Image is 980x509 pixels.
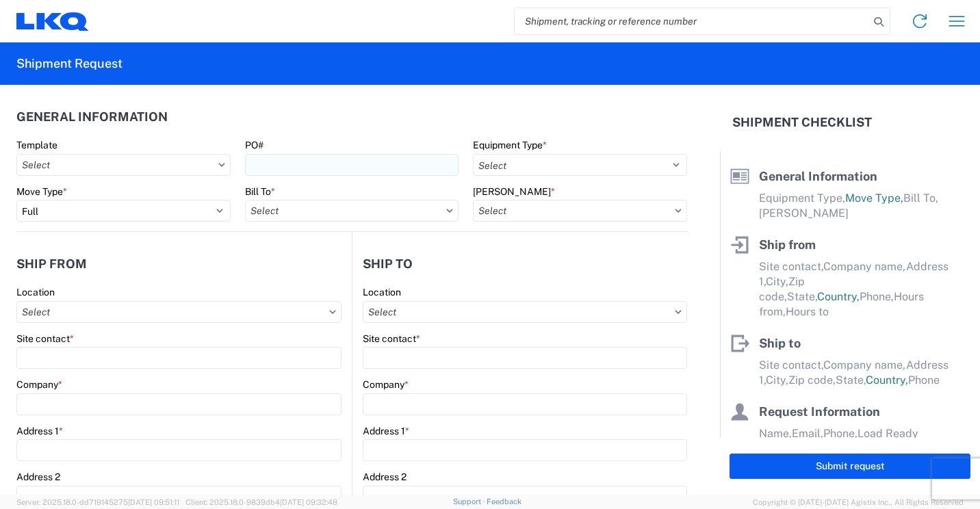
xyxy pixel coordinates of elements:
[823,358,906,371] span: Company name,
[16,139,57,151] label: Template
[759,404,880,419] span: Request Information
[16,154,231,176] input: Select
[788,374,836,387] span: Zip code,
[16,471,60,483] label: Address 2
[817,290,860,303] span: Country,
[453,497,487,506] a: Support
[363,471,407,483] label: Address 2
[363,286,401,298] label: Location
[128,498,179,506] span: [DATE] 09:51:11
[16,185,67,198] label: Move Type
[473,139,547,151] label: Equipment Type
[16,425,63,437] label: Address 1
[363,425,409,437] label: Address 1
[766,275,788,288] span: City,
[16,301,341,323] input: Select
[363,332,420,345] label: Site contact
[823,260,906,273] span: Company name,
[245,200,459,222] input: Select
[16,286,55,298] label: Location
[363,301,687,323] input: Select
[730,454,970,479] button: Submit request
[759,260,823,273] span: Site contact,
[759,207,849,220] span: [PERSON_NAME]
[363,257,413,271] h2: Ship to
[759,358,823,371] span: Site contact,
[753,496,964,508] span: Copyright © [DATE]-[DATE] Agistix Inc., All Rights Reserved
[245,185,275,198] label: Bill To
[908,374,940,387] span: Phone
[759,336,801,350] span: Ship to
[16,257,87,271] h2: Ship from
[732,114,872,131] h2: Shipment Checklist
[903,192,938,205] span: Bill To,
[245,139,263,151] label: PO#
[16,332,74,345] label: Site contact
[759,169,877,183] span: General Information
[16,378,62,391] label: Company
[845,192,903,205] span: Move Type,
[280,498,337,506] span: [DATE] 09:32:48
[16,55,122,72] h2: Shipment Request
[363,378,409,391] label: Company
[860,290,894,303] span: Phone,
[759,237,816,252] span: Ship from
[836,374,866,387] span: State,
[792,427,823,440] span: Email,
[515,8,869,34] input: Shipment, tracking or reference number
[473,200,687,222] input: Select
[16,110,168,124] h2: General Information
[185,498,337,506] span: Client: 2025.18.0-9839db4
[16,498,179,506] span: Server: 2025.18.0-dd719145275
[786,305,829,318] span: Hours to
[759,427,792,440] span: Name,
[866,374,908,387] span: Country,
[766,374,788,387] span: City,
[473,185,555,198] label: [PERSON_NAME]
[787,290,817,303] span: State,
[823,427,857,440] span: Phone,
[759,192,845,205] span: Equipment Type,
[487,497,521,506] a: Feedback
